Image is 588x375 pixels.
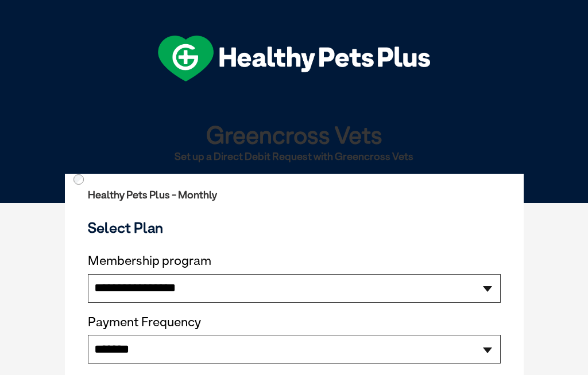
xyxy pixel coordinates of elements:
h3: Select Plan [88,219,501,236]
img: hpp-logo-landscape-green-white.png [158,36,430,81]
label: Payment Frequency [88,315,201,330]
h2: Set up a Direct Debit Request with Greencross Vets [69,151,519,162]
label: Membership program [88,253,501,268]
h1: Greencross Vets [69,122,519,147]
h2: Healthy Pets Plus - Monthly [88,189,501,201]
